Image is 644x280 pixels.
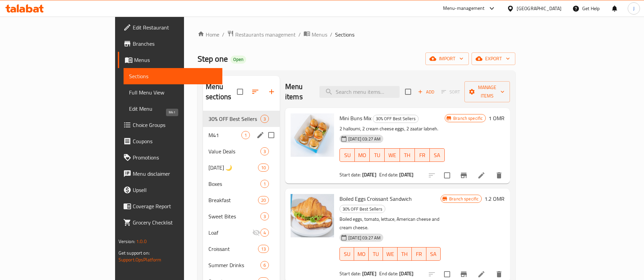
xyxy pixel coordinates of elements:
[203,159,280,176] div: [DATE] 🌙10
[362,170,376,179] b: [DATE]
[258,165,269,171] span: 10
[233,85,247,99] span: Select all sections
[415,249,423,259] span: FR
[133,137,217,145] span: Coupons
[369,247,383,261] button: TU
[203,127,280,143] div: M411edit
[383,247,397,261] button: WE
[203,143,280,159] div: Value Deals3
[446,196,481,202] span: Branch specific
[133,170,217,178] span: Menu disclaimer
[491,167,507,184] button: delete
[450,115,485,122] span: Branch specific
[399,170,413,179] b: [DATE]
[291,113,334,157] img: Mini Buns Mix
[261,213,269,220] span: 3
[260,229,269,237] div: items
[208,164,258,172] div: RAMADAN 🌙
[118,19,223,36] a: Edit Restaurant
[339,194,412,204] span: Boiled Eggs Croissant Sandwich
[400,148,415,162] button: TH
[357,249,366,259] span: MO
[373,115,418,123] span: 30% OFF Best Sellers
[335,30,354,39] span: Sections
[263,84,280,100] button: Add section
[136,237,147,246] span: 1.0.0
[208,180,260,188] span: Boxes
[298,30,301,39] li: /
[343,150,352,160] span: SU
[371,249,380,259] span: TU
[258,245,269,253] div: items
[118,237,135,246] span: Version:
[437,87,464,97] span: Select section first
[198,30,515,39] nav: breadcrumb
[118,36,223,52] a: Branches
[242,132,250,138] span: 1
[346,136,383,142] span: [DATE] 03:27 AM
[431,55,463,63] span: import
[379,170,398,179] span: End date:
[203,241,280,257] div: Croissant13
[260,212,269,220] div: items
[261,148,269,155] span: 3
[255,130,265,140] button: edit
[261,230,269,236] span: 4
[260,115,269,123] div: items
[415,87,437,97] button: Add
[133,186,217,194] span: Upsell
[258,246,269,252] span: 13
[400,249,409,259] span: TH
[124,68,223,84] a: Sections
[417,88,435,96] span: Add
[477,171,485,179] a: Edit menu item
[124,101,223,117] a: Edit Menu
[398,247,412,261] button: TH
[261,262,269,268] span: 6
[464,81,510,102] button: Manage items
[412,247,426,261] button: FR
[372,150,382,160] span: TU
[387,150,397,160] span: WE
[312,30,327,39] span: Menus
[429,249,438,259] span: SA
[354,247,368,261] button: MO
[319,86,400,98] input: search
[118,255,162,264] a: Support.OpsPlatform
[339,205,385,213] div: 30% OFF Best Sellers
[285,82,311,102] h2: Menu items
[203,192,280,208] div: Breakfast20
[208,115,260,123] div: 30% OFF Best Sellers
[133,202,217,210] span: Coverage Report
[440,168,454,182] span: Select to update
[208,196,258,204] div: Breakfast
[346,235,383,241] span: [DATE] 03:27 AM
[247,84,263,100] span: Sort sections
[208,261,260,269] span: Summer Drinks
[340,205,385,213] span: 30% OFF Best Sellers
[330,30,332,39] li: /
[133,153,217,161] span: Promotions
[373,115,419,123] div: 30% OFF Best Sellers
[470,83,504,100] span: Manage items
[208,147,260,155] span: Value Deals
[433,150,442,160] span: SA
[258,164,269,172] div: items
[399,269,413,278] b: [DATE]
[208,229,252,237] span: Loaf
[203,208,280,224] div: Sweet Bites3
[118,149,223,166] a: Promotions
[133,23,217,31] span: Edit Restaurant
[343,249,351,259] span: SU
[362,269,376,278] b: [DATE]
[472,52,515,65] button: export
[379,269,398,278] span: End date:
[133,40,217,48] span: Branches
[227,30,296,39] a: Restaurants management
[339,247,354,261] button: SU
[370,148,385,162] button: TU
[415,148,430,162] button: FR
[118,214,223,231] a: Grocery Checklist
[415,87,437,97] span: Add item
